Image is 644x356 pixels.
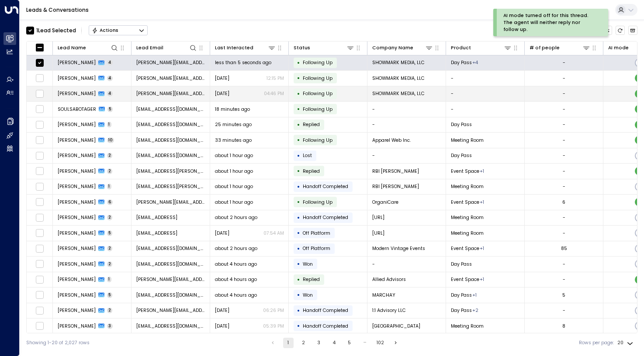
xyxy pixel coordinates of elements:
[136,199,205,205] span: brianna.cryar@organicare.com
[136,75,205,82] span: j.haynesworth@showmarkmedia.com
[303,121,320,128] span: Replied
[617,338,635,348] div: 20
[451,245,479,252] span: Event Space
[563,168,565,175] div: -
[297,320,300,332] div: •
[215,90,229,97] span: Aug 21, 2025
[136,121,205,128] span: emmamuro07@gmail.com
[92,27,118,34] div: Actions
[391,338,401,348] button: Go to next page
[35,167,44,175] span: Toggle select row
[136,276,205,283] span: alaina@alliedadvisors.us
[372,44,413,52] div: Company Name
[563,307,565,314] div: -
[136,137,205,144] span: rina@apparel-web.com
[263,307,284,314] p: 06:26 PM
[58,307,96,314] span: Kerry McCarthy
[283,338,294,348] button: page 1
[89,25,148,36] button: Actions
[451,152,472,159] span: Day Pass
[297,181,300,192] div: •
[215,183,253,190] span: about 1 hour ago
[136,292,205,298] span: coco@marchay.com
[563,75,565,82] div: -
[215,323,229,329] span: Yesterday
[215,44,253,52] div: Last Interacted
[503,12,595,33] div: AI mode turned off for this thread. The agent will neither reply nor follow up.
[136,168,205,175] span: lauren.walker@rbiaustin.org
[35,322,44,330] span: Toggle select row
[294,44,310,52] div: Status
[446,86,525,102] td: -
[451,323,484,329] span: Meeting Room
[215,137,252,144] span: 33 minutes ago
[329,338,339,348] button: Go to page 4
[58,59,96,66] span: Josh Haynesworth
[372,230,384,236] span: neurolabs.ai
[372,245,425,252] span: Modern Vintage Events
[35,275,44,284] span: Toggle select row
[107,153,113,158] span: 2
[563,261,565,267] div: -
[107,137,114,143] span: 10
[563,121,565,128] div: -
[367,117,446,133] td: -
[303,199,332,205] span: Following Up
[480,168,484,175] div: Meeting Room
[451,307,472,314] span: Day Pass
[215,152,253,159] span: about 1 hour ago
[446,71,525,86] td: -
[58,214,96,221] span: Alex Gimson
[297,274,300,285] div: •
[372,75,425,82] span: SHOWMARK MEDIA, LLC
[136,245,205,252] span: hello@modernvintageevents.com
[367,102,446,117] td: -
[136,90,205,97] span: j.haynesworth@showmarkmedia.com
[480,199,484,205] div: Meeting Room
[136,44,197,52] div: Lead Email
[35,89,44,98] span: Toggle select row
[303,168,320,175] span: Replied
[215,276,257,283] span: about 4 hours ago
[35,198,44,206] span: Toggle select row
[451,230,484,236] span: Meeting Room
[297,72,300,84] div: •
[58,230,96,236] span: Alex Gimson
[563,152,565,159] div: -
[367,148,446,164] td: -
[58,245,96,252] span: Becca George
[136,214,177,221] span: agimson@neurolabs.ai
[107,323,113,329] span: 3
[297,305,300,316] div: •
[303,59,332,66] span: Following Up
[35,244,44,253] span: Toggle select row
[107,215,113,220] span: 2
[303,245,330,252] span: Off Platform
[35,105,44,113] span: Toggle select row
[472,292,477,298] div: Meeting Room
[35,43,44,51] span: Toggle select all
[215,261,257,267] span: about 4 hours ago
[563,59,565,66] div: -
[298,338,309,348] button: Go to page 2
[58,323,96,329] span: Kel Burchette
[136,261,205,267] span: nickpirovano@cantorarecords.net
[472,307,478,314] div: Dedicated Desk,Meeting Room
[58,44,119,52] div: Lead Name
[530,44,591,52] div: # of people
[26,339,90,346] div: Showing 1-20 of 2,027 rows
[136,152,205,159] span: yuvisidhuduke@gmail.com
[136,323,205,329] span: kburchette@aspenartmuseum.org
[89,25,148,36] div: Button group with a nested menu
[58,137,96,144] span: Rina Yoshikoshi
[562,199,565,205] div: 6
[136,183,205,190] span: lauren.walker@rbiaustin.org
[367,257,446,272] td: -
[303,75,332,82] span: Following Up
[215,292,257,298] span: about 4 hours ago
[35,260,44,268] span: Toggle select row
[58,168,96,175] span: Lauren Walker
[26,6,89,14] a: Leads & Conversations
[58,183,96,190] span: Lauren Walker
[451,261,472,267] span: Day Pass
